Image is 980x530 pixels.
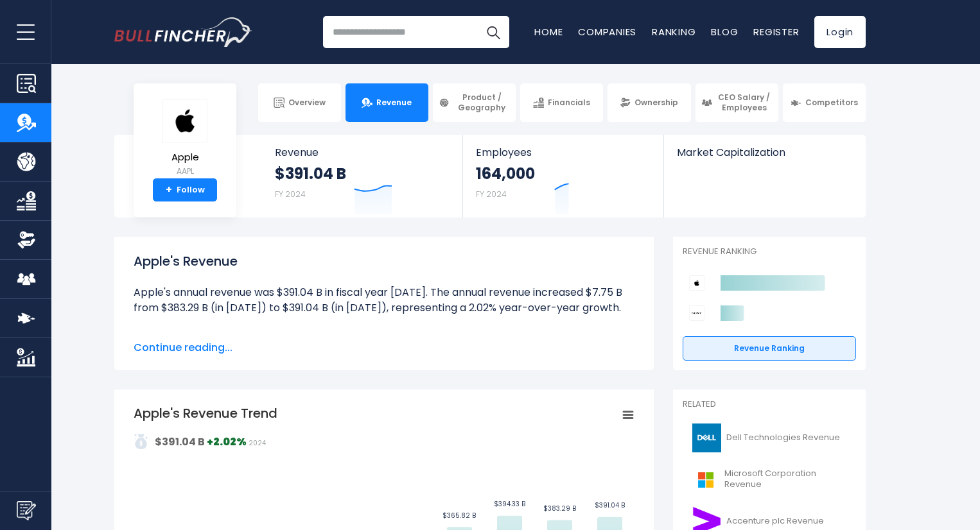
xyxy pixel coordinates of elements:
li: Apple's quarterly revenue was $94.04 B in the quarter ending [DATE]. The quarterly revenue increa... [134,331,634,377]
a: Ownership [608,83,690,122]
a: Go to homepage [114,17,252,47]
a: Apple AAPL [162,99,208,179]
small: FY 2024 [476,189,507,200]
a: CEO Salary / Employees [696,83,778,122]
text: $391.04 B [595,500,625,510]
span: Product / Geography [453,92,510,112]
strong: $391.04 B [275,164,346,184]
strong: + [166,184,172,196]
img: Apple competitors logo [689,275,704,291]
p: Revenue Ranking [683,246,856,257]
span: Financials [548,98,590,108]
p: Related [683,399,856,410]
a: Register [753,25,799,38]
a: Home [534,25,563,38]
span: Employees [476,146,650,158]
span: Market Capitalization [677,146,852,158]
a: Competitors [783,83,866,122]
a: Employees 164,000 FY 2024 [463,135,663,218]
a: Companies [578,25,636,38]
span: 2024 [249,438,266,448]
a: Market Capitalization [664,135,864,180]
span: Overview [288,98,326,108]
img: DELL logo [690,423,722,452]
a: Product / Geography [433,83,516,122]
img: MSFT logo [690,465,721,494]
a: Ranking [652,25,696,38]
text: $365.82 B [442,511,476,520]
a: Financials [520,83,603,122]
text: $394.33 B [494,499,525,509]
text: $383.29 B [543,504,576,513]
a: +Follow [153,178,217,201]
small: FY 2024 [275,189,306,200]
strong: 164,000 [476,164,535,184]
button: Search [477,16,509,48]
a: Microsoft Corporation Revenue [683,462,856,497]
tspan: Apple's Revenue Trend [134,404,277,422]
a: Revenue $391.04 B FY 2024 [262,135,463,218]
a: Revenue [346,83,428,122]
a: Blog [711,25,738,38]
h1: Apple's Revenue [134,252,634,271]
img: Sony Group Corporation competitors logo [689,305,704,321]
span: Apple [162,152,207,163]
span: Competitors [805,98,858,108]
img: Ownership [17,230,36,250]
span: Revenue [376,98,412,108]
img: addasd [134,434,149,449]
a: Login [814,16,866,48]
span: Revenue [275,146,450,158]
strong: $391.04 B [155,434,205,449]
span: CEO Salary / Employees [716,92,773,112]
a: Dell Technologies Revenue [683,420,856,456]
img: bullfincher logo [114,17,252,47]
strong: +2.02% [207,434,247,449]
a: Overview [258,83,341,122]
a: Revenue Ranking [683,336,856,361]
small: AAPL [162,166,207,177]
span: Ownership [634,98,678,108]
span: Continue reading... [134,340,634,355]
li: Apple's annual revenue was $391.04 B in fiscal year [DATE]. The annual revenue increased $7.75 B ... [134,285,634,316]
